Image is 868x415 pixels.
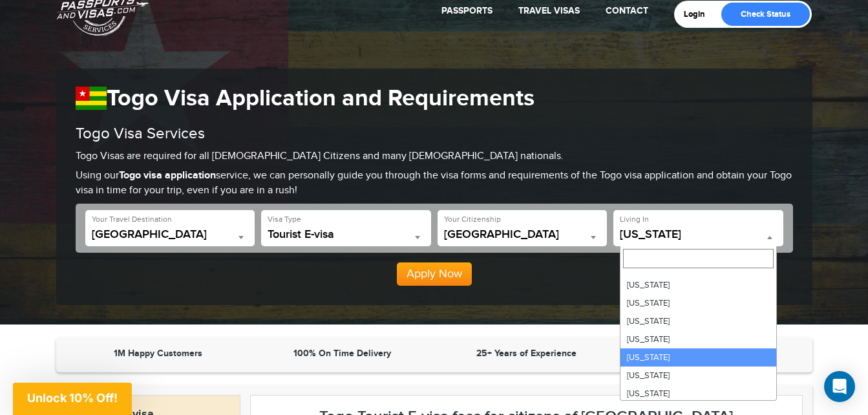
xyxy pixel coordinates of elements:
a: Travel Visas [518,5,580,16]
li: [US_STATE] [620,367,776,385]
strong: Togo visa application [119,169,216,182]
a: Check Status [721,3,810,26]
input: Search [623,249,774,268]
span: Togo [92,228,249,241]
p: Togo Visas are required for all [DEMOGRAPHIC_DATA] Citizens and many [DEMOGRAPHIC_DATA] nationals. [76,149,793,164]
a: Passports [441,5,492,16]
span: Togo [92,228,249,246]
span: Tourist E-visa [268,228,425,246]
strong: 25+ Years of Experience [476,348,577,359]
h3: Togo Visa Services [76,125,793,142]
label: Living In [620,214,649,225]
label: Your Citizenship [444,214,501,225]
li: [US_STATE] [620,312,776,330]
span: United States [444,228,601,246]
span: California [620,228,777,241]
a: Contact [606,5,648,16]
h1: Togo Visa Application and Requirements [76,85,793,112]
strong: 1M Happy Customers [114,348,202,359]
label: Your Travel Destination [92,214,172,225]
span: California [620,228,777,246]
strong: 100% On Time Delivery [293,348,391,359]
p: Using our service, we can personally guide you through the visa forms and requirements of the Tog... [76,169,793,198]
label: Visa Type [268,214,301,225]
span: United States [444,228,601,241]
div: Open Intercom Messenger [824,371,855,402]
div: Unlock 10% Off! [13,383,132,415]
li: [US_STATE] [620,276,776,294]
button: Apply Now [397,262,472,286]
li: [US_STATE] [620,330,776,348]
a: Login [684,9,714,19]
li: [US_STATE] [620,348,776,367]
li: [US_STATE] [620,294,776,312]
span: Tourist E-visa [268,228,425,241]
span: Unlock 10% Off! [27,391,118,405]
li: [US_STATE] [620,385,776,403]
